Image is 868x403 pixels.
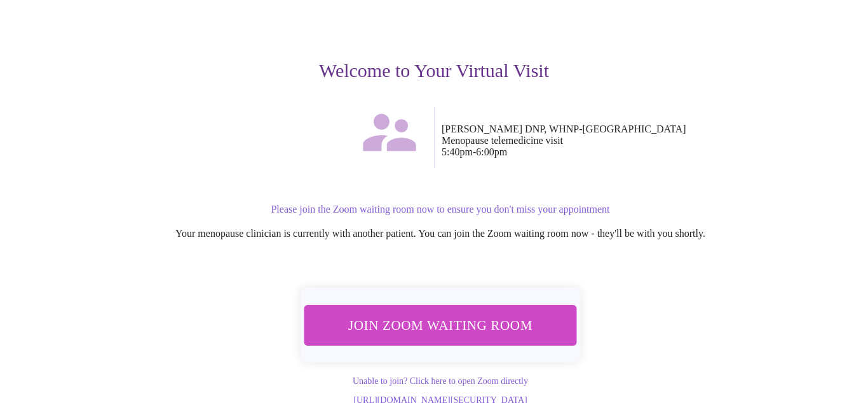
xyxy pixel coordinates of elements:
p: [PERSON_NAME] DNP, WHNP-[GEOGRAPHIC_DATA] Menopause telemedicine visit 5:40pm - 6:00pm [442,124,825,158]
p: Your menopause clinician is currently with another patient. You can join the Zoom waiting room no... [55,228,825,239]
span: Join Zoom Waiting Room [321,313,560,337]
p: Please join the Zoom waiting room now to ensure you don't miss your appointment [55,204,825,215]
a: Unable to join? Click here to open Zoom directly [353,376,528,386]
button: Join Zoom Waiting Room [304,305,576,345]
h3: Welcome to Your Virtual Visit [43,60,825,81]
